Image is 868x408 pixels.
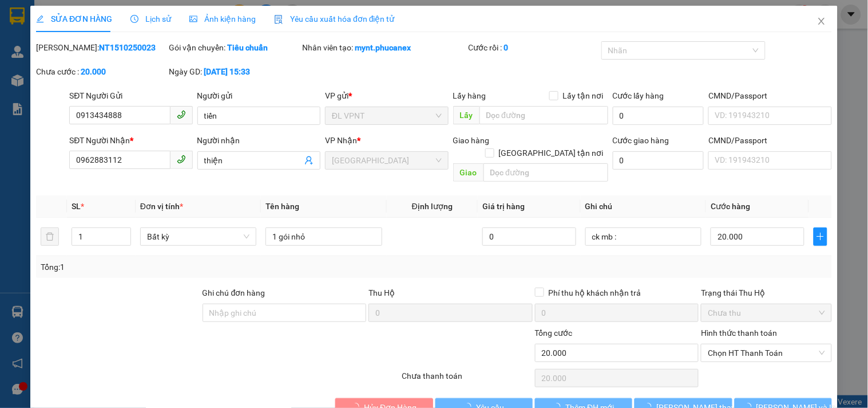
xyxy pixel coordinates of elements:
[708,304,825,321] span: Chưa thu
[36,65,167,78] div: Chưa cước :
[817,17,826,26] span: close
[14,74,60,148] b: Phúc An Express
[189,14,256,23] span: Ảnh kiện hàng
[41,261,336,273] div: Tổng: 1
[228,43,268,52] b: Tiêu chuẩn
[558,89,608,102] span: Lấy tận nơi
[581,195,706,218] th: Ghi chú
[124,14,152,42] img: logo.jpg
[453,106,479,124] span: Lấy
[177,110,186,119] span: phone
[544,287,646,299] span: Phí thu hộ khách nhận trả
[814,227,827,246] button: plus
[81,67,106,76] b: 20.000
[325,136,357,145] span: VP Nhận
[453,136,490,145] span: Giao hàng
[708,134,831,147] div: CMND/Passport
[814,232,827,241] span: plus
[189,15,197,23] span: picture
[140,202,183,211] span: Đơn vị tính
[204,67,251,76] b: [DATE] 15:33
[613,107,704,125] input: Cước lấy hàng
[494,147,608,159] span: [GEOGRAPHIC_DATA] tận nơi
[72,202,81,211] span: SL
[274,15,283,24] img: icon
[412,202,453,211] span: Định lượng
[203,288,265,297] label: Ghi chú đơn hàng
[41,227,59,246] button: delete
[613,91,664,100] label: Cước lấy hàng
[453,91,486,100] span: Lấy hàng
[332,107,441,124] span: ĐL VPNT
[613,136,669,145] label: Cước giao hàng
[483,163,608,182] input: Dọc đường
[265,227,382,246] input: VD: Bàn, Ghế
[332,152,441,169] span: ĐL Quận 1
[177,155,186,164] span: phone
[96,44,157,53] b: [DOMAIN_NAME]
[708,344,825,362] span: Chọn HT Thanh Toán
[274,14,395,23] span: Yêu cầu xuất hóa đơn điện tử
[355,43,411,52] b: mynt.phucanex
[197,134,320,147] div: Người nhận
[203,304,367,322] input: Ghi chú đơn hàng
[482,202,525,211] span: Giá trị hàng
[806,6,838,38] button: Close
[197,89,320,102] div: Người gửi
[613,151,704,170] input: Cước giao hàng
[504,43,509,52] b: 0
[169,65,300,78] div: Ngày GD:
[302,41,466,54] div: Nhân viên tạo:
[130,14,171,23] span: Lịch sử
[169,41,300,54] div: Gói vận chuyển:
[453,163,483,182] span: Giao
[701,287,831,299] div: Trạng thái Thu Hộ
[36,41,167,54] div: [PERSON_NAME]:
[36,14,112,23] span: SỬA ĐƠN HÀNG
[469,41,599,54] div: Cước rồi :
[99,43,156,52] b: NT1510250023
[36,15,44,23] span: edit
[711,202,750,211] span: Cước hàng
[147,228,249,245] span: Bất kỳ
[368,288,395,297] span: Thu Hộ
[70,17,113,70] b: Gửi khách hàng
[701,328,777,338] label: Hình thức thanh toán
[14,14,72,72] img: logo.jpg
[401,370,533,390] div: Chưa thanh toán
[69,134,192,147] div: SĐT Người Nhận
[479,106,608,124] input: Dọc đường
[96,54,157,69] li: (c) 2017
[325,89,448,102] div: VP gửi
[708,89,831,102] div: CMND/Passport
[265,202,299,211] span: Tên hàng
[304,156,314,165] span: user-add
[130,15,138,23] span: clock-circle
[535,328,573,338] span: Tổng cước
[585,227,701,246] input: Ghi Chú
[69,89,192,102] div: SĐT Người Gửi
